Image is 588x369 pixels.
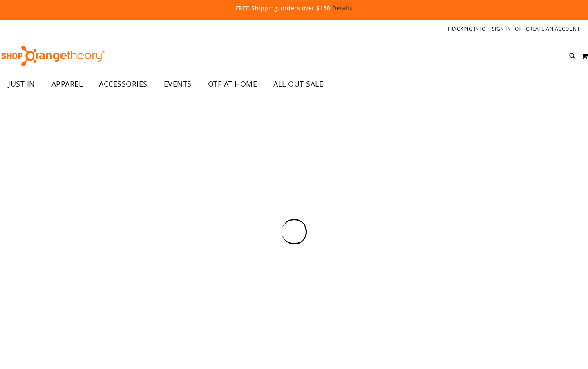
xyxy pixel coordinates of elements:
[99,75,148,93] span: ACCESSORIES
[164,75,192,93] span: EVENTS
[91,75,156,94] a: ACCESSORIES
[208,75,257,93] span: OTF AT HOME
[8,75,35,93] span: JUST IN
[156,75,200,94] a: EVENTS
[200,75,266,94] a: OTF AT HOME
[265,75,331,94] a: ALL OUT SALE
[49,4,539,12] p: FREE Shipping, orders over $150.
[447,25,486,32] a: Tracking Info
[492,25,511,32] a: Sign In
[332,4,353,12] a: Details
[273,75,323,93] span: ALL OUT SALE
[51,75,83,93] span: APPAREL
[43,75,91,94] a: APPAREL
[526,25,580,32] a: Create an Account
